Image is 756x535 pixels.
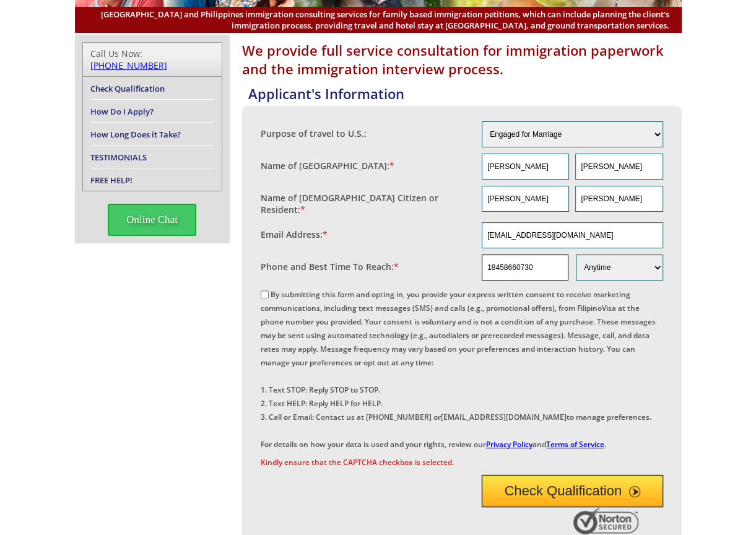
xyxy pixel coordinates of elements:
h4: Applicant's Information [248,84,682,103]
h1: We provide full service consultation for immigration paperwork and the immigration interview proc... [242,41,682,78]
a: Privacy Policy [486,439,532,450]
a: How Long Does it Take? [90,129,181,140]
label: Name of [GEOGRAPHIC_DATA]: [261,160,394,172]
label: Name of [DEMOGRAPHIC_DATA] Citizen or Resident: [261,192,470,215]
select: Phone and Best Reach Time are required. [576,254,663,281]
input: By submitting this form and opting in, you provide your express written consent to receive market... [261,290,269,298]
a: Check Qualification [90,83,165,94]
input: Email Address [482,222,663,248]
input: First Name [482,186,569,212]
label: Purpose of travel to U.S.: [261,128,367,139]
a: [PHONE_NUMBER] [90,59,167,71]
span: Online Chat [108,204,196,236]
button: Check Qualification [482,475,663,507]
input: Phone [482,254,568,281]
a: How Do I Apply? [90,106,154,117]
label: By submitting this form and opting in, you provide your express written consent to receive market... [261,289,656,450]
label: Email Address: [261,228,328,240]
input: Last Name [575,154,663,180]
a: FREE HELP! [90,175,133,186]
input: Last Name [575,186,663,212]
label: Phone and Best Time To Reach: [261,261,399,272]
div: Call Us Now: [90,48,214,71]
a: Terms of Service [546,439,604,450]
input: First Name [482,154,569,180]
span: [GEOGRAPHIC_DATA] and Philippines immigration consulting services for family based immigration pe... [87,9,669,31]
a: TESTIMONIALS [90,152,147,163]
span: Kindly ensure that the CAPTCHA checkbox is selected. [261,456,663,469]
